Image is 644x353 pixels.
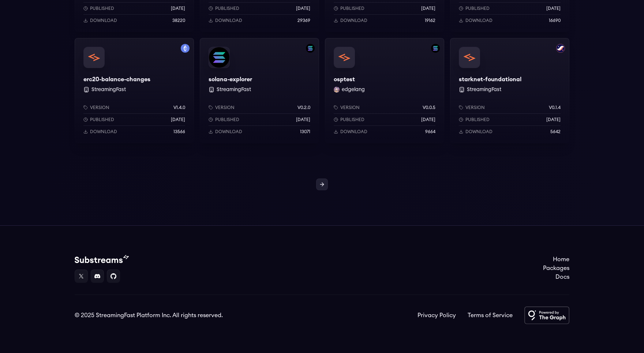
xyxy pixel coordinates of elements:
[90,105,109,110] p: Version
[543,264,569,273] a: Packages
[425,18,435,23] p: 19162
[215,18,242,23] p: Download
[215,105,235,110] p: Version
[91,86,126,93] button: StreamingFast
[431,44,440,53] img: Filter by solana network
[340,5,364,11] p: Published
[549,105,561,110] p: v0.1.4
[215,5,239,11] p: Published
[340,105,360,110] p: Version
[465,105,485,110] p: Version
[546,117,561,123] p: [DATE]
[421,5,435,11] p: [DATE]
[524,307,569,324] img: Powered by The Graph
[171,117,185,123] p: [DATE]
[75,255,129,264] img: Substream's logo
[425,129,435,135] p: 9664
[543,273,569,281] a: Docs
[172,18,185,23] p: 38220
[217,86,251,93] button: StreamingFast
[465,5,490,11] p: Published
[173,105,185,110] p: v1.4.0
[181,44,190,53] img: Filter by mainnet network
[543,255,569,264] a: Home
[90,117,114,123] p: Published
[215,117,239,123] p: Published
[465,129,493,135] p: Download
[467,86,501,93] button: StreamingFast
[75,38,194,143] a: Filter by mainnet networkerc20-balance-changeserc20-balance-changes StreamingFastVersionv1.4.0Pub...
[171,5,185,11] p: [DATE]
[468,311,513,320] a: Terms of Service
[465,117,490,123] p: Published
[340,18,367,23] p: Download
[423,105,435,110] p: v0.0.5
[556,44,565,53] img: Filter by starknet network
[200,38,319,143] a: Filter by solana networksolana-explorersolana-explorer StreamingFastVersionv0.2.0Published[DATE]D...
[306,44,315,53] img: Filter by solana network
[342,86,365,93] button: edgelang
[90,5,114,11] p: Published
[300,129,310,135] p: 13071
[550,129,561,135] p: 5642
[418,311,456,320] a: Privacy Policy
[325,38,444,143] a: Filter by solana networkosptestosptestedgelang edgelangVersionv0.0.5Published[DATE]Download9664
[546,5,561,11] p: [DATE]
[75,311,223,320] div: © 2025 StreamingFast Platform Inc. All rights reserved.
[215,129,242,135] p: Download
[297,105,310,110] p: v0.2.0
[450,38,569,143] a: Filter by starknet networkstarknet-foundationalstarknet-foundational StreamingFastVersionv0.1.4Pu...
[297,18,310,23] p: 29369
[465,18,493,23] p: Download
[90,18,117,23] p: Download
[90,129,117,135] p: Download
[549,18,561,23] p: 16690
[296,5,310,11] p: [DATE]
[340,129,367,135] p: Download
[173,129,185,135] p: 13566
[421,117,435,123] p: [DATE]
[296,117,310,123] p: [DATE]
[340,117,364,123] p: Published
